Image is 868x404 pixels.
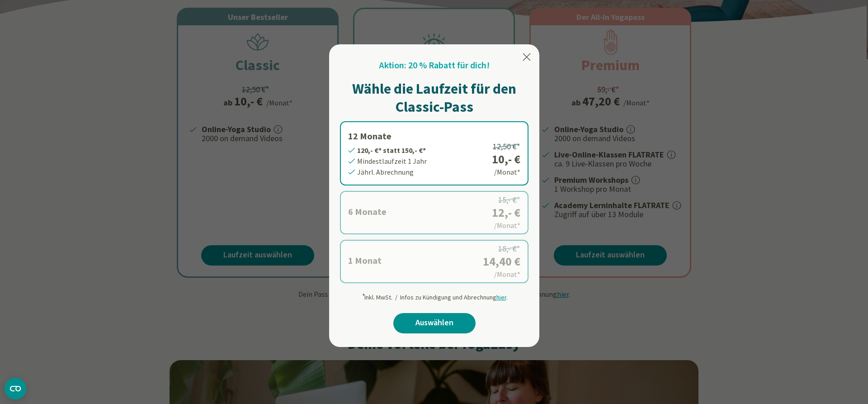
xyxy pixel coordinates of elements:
a: Auswählen [393,313,476,333]
h1: Wähle die Laufzeit für den Classic-Pass [340,80,528,116]
h2: Aktion: 20 % Rabatt für dich! [379,59,490,72]
div: Inkl. MwSt. / Infos zu Kündigung und Abrechnung . [361,289,508,302]
button: CMP-Widget öffnen [5,378,26,399]
span: hier [496,293,506,301]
